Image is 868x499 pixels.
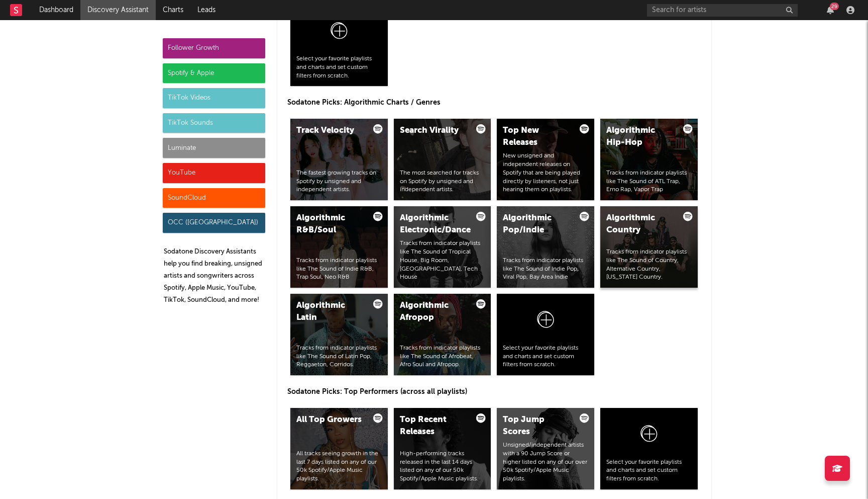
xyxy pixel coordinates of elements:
[606,212,675,236] div: Algorithmic Country
[163,38,265,58] div: Follower Growth
[503,125,571,149] div: Top New Releases
[290,5,388,86] a: Select your favorite playlists and charts and set custom filters from scratch.
[400,212,468,236] div: Algorithmic Electronic/Dance
[296,414,365,426] div: All Top Growers
[163,163,265,183] div: YouTube
[296,450,382,483] div: All tracks seeing growth in the last 7 days listed on any of our 50k Spotify/Apple Music playlists.
[163,188,265,208] div: SoundCloud
[296,169,382,194] div: The fastest growing tracks on Spotify by unsigned and independent artists.
[400,125,468,137] div: Search Virality
[400,344,485,369] div: Tracks from indicator playlists like The Sound of Afrobeat, Afro Soul and Afropop.
[600,408,698,489] a: Select your favorite playlists and charts and set custom filters from scratch.
[503,257,588,282] div: Tracks from indicator playlists like The Sound of Indie Pop, Viral Pop, Bay Area Indie
[296,257,382,282] div: Tracks from indicator playlists like The Sound of Indie R&B, Trap Soul, Neo R&B
[287,97,701,109] p: Sodatone Picks: Algorithmic Charts / Genres
[503,212,571,236] div: Algorithmic Pop/Indie
[400,169,485,194] div: The most searched for tracks on Spotify by unsigned and independent artists.
[503,344,588,369] div: Select your favorite playlists and charts and set custom filters from scratch.
[400,300,468,324] div: Algorithmic Afropop
[290,206,388,288] a: Algorithmic R&B/SoulTracks from indicator playlists like The Sound of Indie R&B, Trap Soul, Neo R&B
[647,4,798,17] input: Search for artists
[497,408,594,489] a: Top Jump ScoresUnsigned/independent artists with a 90 Jump Score or higher listed on any of our o...
[394,294,491,375] a: Algorithmic AfropopTracks from indicator playlists like The Sound of Afrobeat, Afro Soul and Afro...
[497,206,594,288] a: Algorithmic Pop/IndieTracks from indicator playlists like The Sound of Indie Pop, Viral Pop, Bay ...
[296,344,382,369] div: Tracks from indicator playlists like The Sound of Latin Pop, Reggaeton, Corridos.
[296,300,365,324] div: Algorithmic Latin
[290,294,388,375] a: Algorithmic LatinTracks from indicator playlists like The Sound of Latin Pop, Reggaeton, Corridos.
[830,3,839,10] div: 29
[290,119,388,200] a: Track VelocityThe fastest growing tracks on Spotify by unsigned and independent artists.
[163,113,265,133] div: TikTok Sounds
[503,152,588,194] div: New unsigned and independent releases on Spotify that are being played directly by listeners, not...
[290,408,388,489] a: All Top GrowersAll tracks seeing growth in the last 7 days listed on any of our 50k Spotify/Apple...
[394,119,491,200] a: Search ViralityThe most searched for tracks on Spotify by unsigned and independent artists.
[606,248,692,282] div: Tracks from indicator playlists like The Sound of Country, Alternative Country, [US_STATE] Country.
[163,63,265,84] div: Spotify & Apple
[296,125,365,137] div: Track Velocity
[400,239,485,282] div: Tracks from indicator playlists like The Sound of Tropical House, Big Room, [GEOGRAPHIC_DATA], Te...
[503,441,588,483] div: Unsigned/independent artists with a 90 Jump Score or higher listed on any of our over 50k Spotify...
[400,414,468,438] div: Top Recent Releases
[163,213,265,233] div: OCC ([GEOGRAPHIC_DATA])
[163,138,265,158] div: Luminate
[827,6,834,14] button: 29
[606,169,692,194] div: Tracks from indicator playlists like The Sound of ATL Trap, Emo Rap, Vapor Trap
[606,125,675,149] div: Algorithmic Hip-Hop
[497,119,594,200] a: Top New ReleasesNew unsigned and independent releases on Spotify that are being played directly b...
[600,206,698,288] a: Algorithmic CountryTracks from indicator playlists like The Sound of Country, Alternative Country...
[296,212,365,236] div: Algorithmic R&B/Soul
[400,450,485,483] div: High-performing tracks released in the last 14 days listed on any of our 50k Spotify/Apple Music ...
[394,206,491,288] a: Algorithmic Electronic/DanceTracks from indicator playlists like The Sound of Tropical House, Big...
[163,88,265,108] div: TikTok Videos
[394,408,491,489] a: Top Recent ReleasesHigh-performing tracks released in the last 14 days listed on any of our 50k S...
[296,55,382,80] div: Select your favorite playlists and charts and set custom filters from scratch.
[503,414,571,438] div: Top Jump Scores
[606,458,692,483] div: Select your favorite playlists and charts and set custom filters from scratch.
[600,119,698,200] a: Algorithmic Hip-HopTracks from indicator playlists like The Sound of ATL Trap, Emo Rap, Vapor Trap
[497,294,594,375] a: Select your favorite playlists and charts and set custom filters from scratch.
[164,246,265,306] p: Sodatone Discovery Assistants help you find breaking, unsigned artists and songwriters across Spo...
[287,386,701,398] p: Sodatone Picks: Top Performers (across all playlists)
